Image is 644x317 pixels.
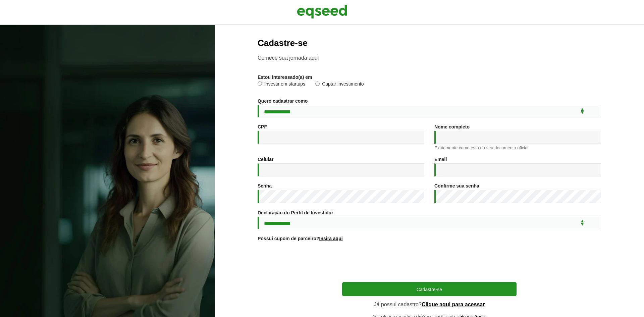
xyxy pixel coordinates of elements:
label: Confirme sua senha [434,183,479,188]
p: Comece sua jornada aqui [258,55,601,61]
button: Cadastre-se [342,282,517,296]
input: Investir em startups [258,82,262,86]
label: Captar investimento [315,82,364,88]
h2: Cadastre-se [258,38,601,48]
label: Email [434,157,447,162]
label: Quero cadastrar como [258,99,308,103]
p: Já possui cadastro? [342,301,517,308]
iframe: reCAPTCHA [378,249,480,275]
label: Estou interessado(a) em [258,75,312,80]
label: Declaração do Perfil de Investidor [258,210,333,215]
label: Senha [258,183,272,188]
img: EqSeed Logo [297,3,347,20]
a: Clique aqui para acessar [422,302,485,307]
div: Exatamente como está no seu documento oficial [434,146,601,150]
label: Nome completo [434,124,470,129]
label: Possui cupom de parceiro? [258,236,343,241]
a: Insira aqui [319,236,343,241]
label: Investir em startups [258,82,305,88]
label: Celular [258,157,273,162]
label: CPF [258,124,267,129]
input: Captar investimento [315,82,320,86]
